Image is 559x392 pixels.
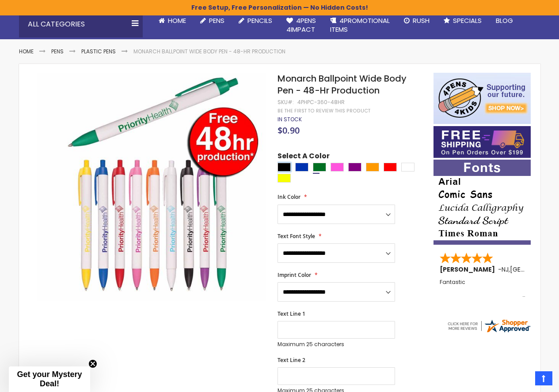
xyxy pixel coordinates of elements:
img: 4pens.com widget logo [446,318,531,334]
span: Specials [453,16,482,25]
a: Pens [193,11,232,30]
img: Free shipping on orders over $199 [434,126,531,158]
span: 4Pens 4impact [286,16,316,34]
div: Black [278,163,291,172]
a: Pencils [232,11,279,30]
span: Select A Color [278,151,330,163]
img: 4pens 4 kids [434,73,531,124]
a: 4PROMOTIONALITEMS [323,11,397,40]
p: Maximum 25 characters [278,341,395,348]
img: Monarch Ballpoint Wide Body Pen - 48-Hr Production [37,72,266,301]
button: Close teaser [88,359,97,368]
div: Get your Mystery Deal!Close teaser [9,366,90,392]
a: Rush [397,11,437,30]
span: 4PROMOTIONAL ITEMS [330,16,390,34]
span: Pens [209,16,224,25]
div: Green [313,163,326,172]
strong: SKU [278,98,294,106]
a: Pens [51,48,64,55]
span: Text Line 2 [278,356,305,364]
a: Plastic Pens [81,48,116,55]
a: Home [152,11,193,30]
div: All Categories [19,11,143,37]
span: Monarch Ballpoint Wide Body Pen - 48-Hr Production [278,72,407,97]
a: 4Pens4impact [279,11,323,40]
span: Imprint Color [278,271,311,279]
a: Specials [437,11,489,30]
span: [PERSON_NAME] [440,265,498,274]
div: Yellow [278,174,291,183]
span: Home [168,16,186,25]
span: Get your Mystery Deal! [17,370,82,388]
img: font-personalization-examples [434,160,531,245]
a: 4pens.com certificate URL [446,328,531,336]
div: 4PHPC-360-48HR [297,99,345,106]
div: Fantastic [440,279,525,298]
span: Pencils [247,16,272,25]
a: Home [19,48,34,55]
span: Text Line 1 [278,310,305,317]
div: Pink [331,163,344,172]
a: Top [535,371,552,385]
span: In stock [278,116,302,123]
span: Blog [496,16,513,25]
div: Availability [278,116,302,123]
div: Orange [366,163,379,172]
div: Purple [348,163,361,172]
span: NJ [502,265,509,274]
li: Monarch Ballpoint Wide Body Pen - 48-Hr Production [133,48,285,55]
a: Blog [489,11,520,30]
a: Be the first to review this product [278,108,370,114]
span: Ink Color [278,193,300,201]
span: $0.90 [278,124,300,136]
span: Rush [413,16,430,25]
div: Red [384,163,397,172]
div: White [401,163,414,172]
span: Text Font Style [278,232,315,240]
div: Blue [295,163,308,172]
